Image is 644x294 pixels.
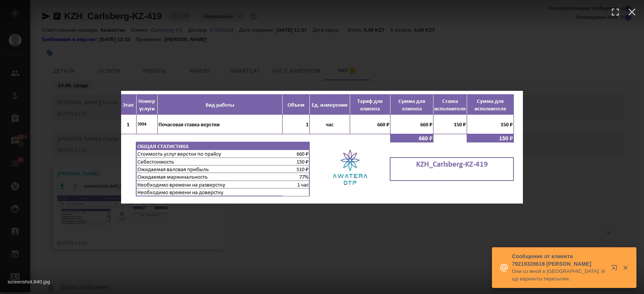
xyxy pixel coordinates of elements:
span: screenshot.840.jpg [8,279,50,285]
button: Закрыть [618,264,633,271]
button: Открыть в новой вкладке [607,260,625,278]
p: Сообщение от клиента 79219328618 [PERSON_NAME] [512,253,606,268]
button: Close (esc) [624,4,640,20]
button: Enter fullscreen (f) [607,4,624,20]
p: Они со мной в [GEOGRAPHIC_DATA]. Ищу варианты пересылки. [512,268,606,283]
img: screenshot.840.jpg [121,91,523,204]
